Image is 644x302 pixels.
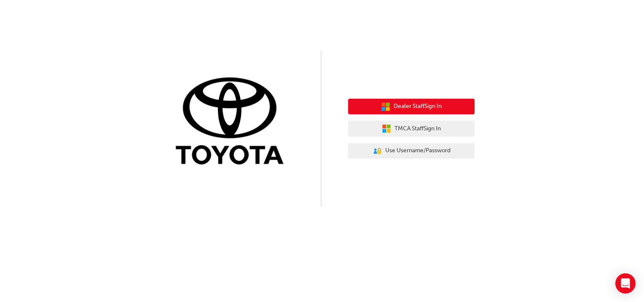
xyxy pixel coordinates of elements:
[348,121,475,137] button: TMCA StaffSign In
[394,102,442,111] span: Dealer Staff Sign In
[615,273,636,294] div: Open Intercom Messenger
[385,146,451,156] span: Use Username/Password
[394,124,441,134] span: TMCA Staff Sign In
[348,143,475,159] button: Use Username/Password
[348,99,475,115] button: Dealer StaffSign In
[169,75,296,169] img: Trak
